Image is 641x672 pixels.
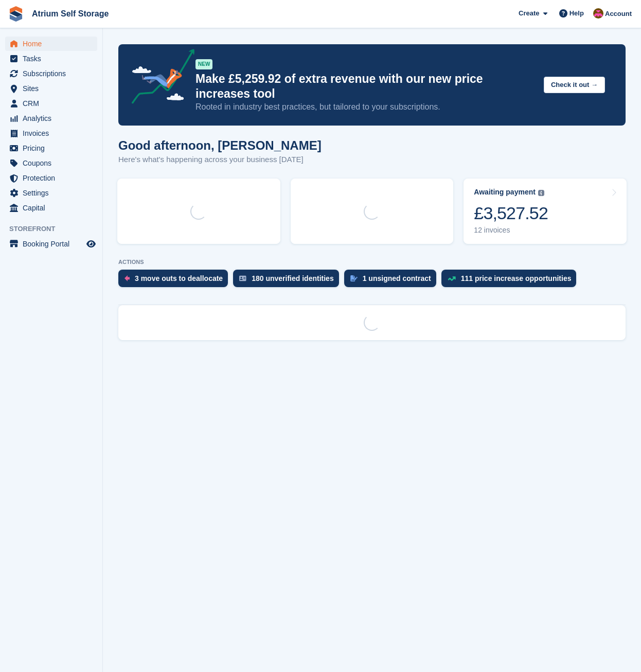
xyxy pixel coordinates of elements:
[474,203,548,224] div: £3,527.52
[5,237,97,251] a: menu
[363,274,431,282] div: 1 unsigned contract
[8,6,24,22] img: stora-icon-8386f47178a22dfd0bd8f6a31ec36ba5ce8667c1dd55bd0f319d3a0aa187defe.svg
[5,156,97,170] a: menu
[118,270,233,292] a: 3 move outs to deallocate
[23,186,84,200] span: Settings
[5,141,97,155] a: menu
[118,259,626,266] p: ACTIONS
[135,274,223,282] div: 3 move outs to deallocate
[23,51,84,66] span: Tasks
[23,171,84,185] span: Protection
[23,81,84,96] span: Sites
[23,126,84,140] span: Invoices
[23,66,84,81] span: Subscriptions
[195,59,212,69] div: NEW
[123,49,195,108] img: price-adjustments-announcement-icon-8257ccfd72463d97f412b2fc003d46551f7dbcb40ab6d574587a9cd5c0d94...
[5,186,97,200] a: menu
[23,96,84,111] span: CRM
[124,275,130,281] img: move_outs_to_deallocate_icon-f764333ba52eb49d3ac5e1228854f67142a1ed5810a6f6cc68b1a99e826820c5.svg
[23,237,84,251] span: Booking Portal
[195,72,536,101] p: Make £5,259.92 of extra revenue with our new price increases tool
[28,5,113,22] a: Atrium Self Storage
[593,8,603,19] img: Mark Rhodes
[118,154,322,166] p: Here's what's happening across your business [DATE]
[23,201,84,215] span: Capital
[350,275,358,281] img: contract_signature_icon-13c848040528278c33f63329250d36e43548de30e8caae1d1a13099fd9432cc5.svg
[538,190,544,196] img: icon-info-grey-7440780725fd019a000dd9b08b2336e03edf1995a4989e88bcd33f0948082b44.svg
[239,275,246,281] img: verify_identity-adf6edd0f0f0b5bbfe63781bf79b02c33cf7c696d77639b501bdc392416b5a36.svg
[23,111,84,126] span: Analytics
[464,179,627,244] a: Awaiting payment £3,527.52 12 invoices
[5,81,97,96] a: menu
[233,270,344,292] a: 180 unverified identities
[448,276,456,281] img: price_increase_opportunities-93ffe204e8149a01c8c9dc8f82e8f89637d9d84a8eef4429ea346261dce0b2c0.svg
[85,238,97,250] a: Preview store
[5,201,97,215] a: menu
[118,138,322,152] h1: Good afternoon, [PERSON_NAME]
[544,77,605,94] button: Check it out →
[344,270,441,292] a: 1 unsigned contract
[23,141,84,155] span: Pricing
[5,96,97,111] a: menu
[5,111,97,126] a: menu
[5,37,97,51] a: menu
[5,171,97,185] a: menu
[195,101,536,113] p: Rooted in industry best practices, but tailored to your subscriptions.
[5,126,97,140] a: menu
[252,274,334,282] div: 180 unverified identities
[9,224,102,234] span: Storefront
[23,156,84,170] span: Coupons
[441,270,582,292] a: 111 price increase opportunities
[461,274,572,282] div: 111 price increase opportunities
[569,8,584,19] span: Help
[23,37,84,51] span: Home
[474,226,548,235] div: 12 invoices
[519,8,539,19] span: Create
[5,51,97,66] a: menu
[605,9,632,19] span: Account
[5,66,97,81] a: menu
[474,188,536,197] div: Awaiting payment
